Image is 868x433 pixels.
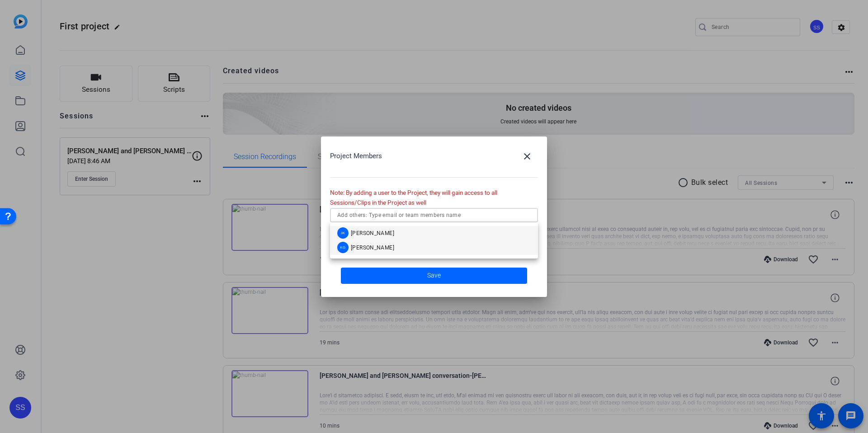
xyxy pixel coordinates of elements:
mat-icon: close [522,151,533,162]
span: Note: By adding a user to the Project, they will gain access to all Sessions/Clips in the Project... [330,189,497,207]
div: KG [337,242,349,253]
span: Save [427,271,441,280]
span: [PERSON_NAME] [351,244,394,251]
input: Add others: Type email or team members name [337,210,531,221]
div: JK [337,227,349,239]
span: [PERSON_NAME] [351,230,394,237]
div: Project Members [330,146,538,167]
button: Save [341,268,527,284]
